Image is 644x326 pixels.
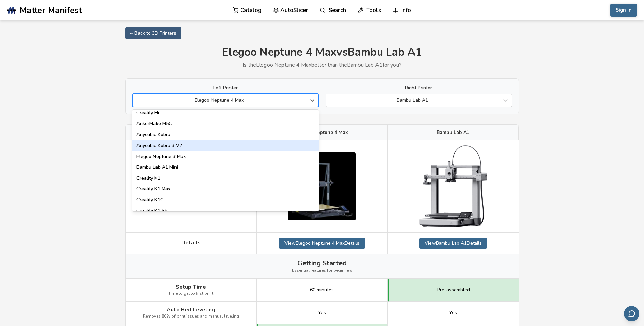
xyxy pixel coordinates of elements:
[297,259,347,267] span: Getting Started
[624,306,639,321] button: Send feedback via email
[132,151,319,162] div: Elegoo Neptune 3 Max
[132,162,319,173] div: Bambu Lab A1 Mini
[279,238,365,249] a: ViewElegoo Neptune 4 MaxDetails
[132,205,319,216] div: Creality K1 SE
[125,46,519,59] h1: Elegoo Neptune 4 Max vs Bambu Lab A1
[132,140,319,151] div: Anycubic Kobra 3 V2
[449,310,457,315] span: Yes
[419,238,487,249] a: ViewBambu Lab A1Details
[168,291,213,296] span: Time to get to first print
[610,4,637,17] button: Sign In
[132,118,319,129] div: AnkerMake M5C
[437,287,470,293] span: Pre-assembled
[132,184,319,195] div: Creality K1 Max
[310,287,334,293] span: 60 minutes
[167,307,215,313] span: Auto Bed Leveling
[292,268,352,273] span: Essential features for beginners
[437,130,470,135] span: Bambu Lab A1
[181,240,201,246] span: Details
[419,145,487,227] img: Bambu Lab A1
[132,85,319,91] label: Left Printer
[132,195,319,205] div: Creality K1C
[132,173,319,184] div: Creality K1
[132,129,319,140] div: Anycubic Kobra
[288,152,356,220] img: Elegoo Neptune 4 Max
[20,5,82,15] span: Matter Manifest
[132,107,319,118] div: Creality Hi
[125,62,519,68] p: Is the Elegoo Neptune 4 Max better than the Bambu Lab A1 for you?
[143,314,239,319] span: Removes 80% of print issues and manual leveling
[329,98,331,103] input: Bambu Lab A1
[326,85,512,91] label: Right Printer
[136,98,137,103] input: Elegoo Neptune 4 MaxSovol SV07AnkerMake M5Anycubic I3 MegaAnycubic I3 Mega SAnycubic Kobra 2 MaxA...
[296,130,348,135] span: Elegoo Neptune 4 Max
[318,310,326,315] span: Yes
[176,284,206,290] span: Setup Time
[125,27,181,39] a: ← Back to 3D Printers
